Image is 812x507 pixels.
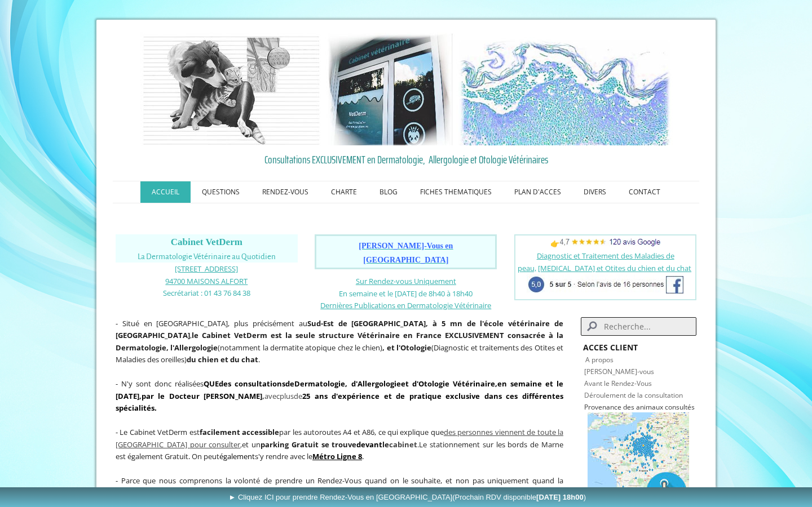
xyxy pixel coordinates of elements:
strong: ACCES CLIENT [583,342,638,353]
span: également [219,451,255,461]
span: cabinet [389,439,417,450]
span: 👉 [550,238,660,248]
a: DIVERS [572,181,617,203]
a: BLOG [368,181,409,203]
strong: Sud-Est de [GEOGRAPHIC_DATA], à 5 mn de l'école vétérinaire de [GEOGRAPHIC_DATA] [116,318,563,341]
a: aire [480,379,495,389]
a: ACCUEIL [140,181,191,203]
a: FICHES THEMATIQUES [409,181,503,203]
span: , [116,427,563,450]
b: France EXCLUSIVEMENT consacrée à la Dermatologie, l'Allergologie [116,330,563,353]
a: Déroulement de la consultation [584,390,683,400]
strong: , [495,379,497,389]
a: [PERSON_NAME]-Vous en [GEOGRAPHIC_DATA] [359,242,453,264]
b: Cabinet VetDerm est la seule structure Vétérinaire en [202,330,413,340]
span: En semaine et le [DATE] de 8h40 à 18h40 [339,288,473,299]
span: , [139,391,142,401]
a: PLAN D'ACCES [503,181,572,203]
a: consultations [235,379,285,389]
a: CONTACT [617,181,672,203]
span: en semaine et le [DATE] [116,379,563,401]
span: - Situé en [GEOGRAPHIC_DATA], plus précisément au , (notamment la dermatite atopique chez le chie... [116,318,563,365]
strong: 25 ans d'expérience et de pratique exclusive dans ces différentes spécialités. [116,391,563,413]
span: La Dermatologie Vétérinaire au Quotidien [138,252,276,261]
a: Diagnostic et Traitement des Maladies de peau, [518,251,674,273]
a: [STREET_ADDRESS] [175,263,238,274]
span: - N'y sont donc réalisées [116,379,563,413]
strong: QUE [204,379,219,389]
span: . [417,439,419,450]
a: Otologie Vétérin [418,379,480,389]
a: A propos [585,355,614,364]
input: Search [581,317,696,336]
a: Sur Rendez-vous Uniquement [356,276,456,286]
a: Dernières Publications en Dermatologie Vétérinaire [320,300,491,310]
a: rovenance [588,402,621,412]
a: [MEDICAL_DATA] et Otites du chien et du chat [538,263,691,273]
b: , [142,391,264,401]
a: RENDEZ-VOUS [251,181,320,203]
strong: du chien et du chat [187,354,258,364]
a: QUESTIONS [191,181,251,203]
span: - Le Cabinet VetDerm est par les autoroutes A4 et A86, ce qui explique que et un Le stationnement... [116,427,563,461]
span: devant [356,439,382,450]
span: [STREET_ADDRESS] [175,264,238,274]
a: Métro Ligne 8 [312,451,362,461]
a: CHARTE [320,181,368,203]
strong: accessible [242,427,279,437]
a: Dermatologie [294,379,345,389]
span: . [312,451,364,461]
b: , et l'Otologie [382,343,431,353]
span: des animaux consultés [623,402,695,412]
a: 94700 MAISONS ALFORT [165,275,248,286]
span: plus [280,391,294,401]
span: Dernières Publications en Dermatologie Vétérinaire [320,300,491,310]
span: (Prochain RDV disponible ) [452,493,586,501]
span: Cabinet VetDerm [171,237,242,247]
strong: de , d' et d' [235,379,480,389]
a: Avant le Rendez-Vous [584,379,652,388]
a: [PERSON_NAME]-vous [584,367,654,376]
strong: des [219,379,231,389]
span: facilement [200,427,240,437]
span: [PERSON_NAME]-Vous en [GEOGRAPHIC_DATA] [359,242,453,264]
span: ► Cliquez ICI pour prendre Rendez-Vous en [GEOGRAPHIC_DATA] [228,493,586,501]
span: P [584,402,588,412]
span: parking Gratuit se trouve le [261,439,417,450]
span: avec de [116,379,563,413]
span: - Parce que nous comprenons la volonté de prendre un Rendez-Vous quand on le souhaite, et non pas... [116,475,563,498]
a: Allergologie [358,379,401,389]
a: Consultations EXCLUSIVEMENT en Dermatologie, Allergologie et Otologie Vétérinaires [116,151,696,168]
span: par le Docteur [PERSON_NAME] [142,391,262,401]
a: des personnes viennent de toute la [GEOGRAPHIC_DATA] pour consulter [116,427,563,450]
strong: le [192,330,198,340]
span: 94700 MAISONS ALFORT [165,276,248,286]
span: Secrétariat : 01 43 76 84 38 [163,288,250,298]
b: [DATE] 18h00 [536,493,584,501]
